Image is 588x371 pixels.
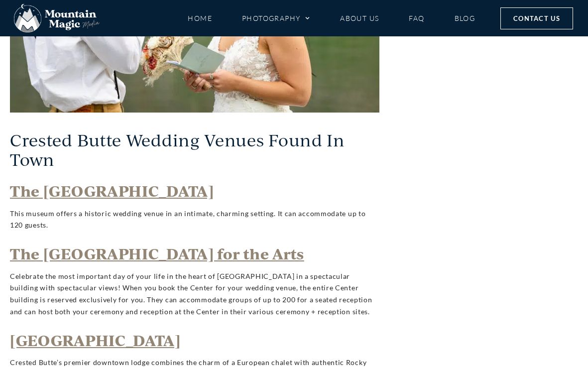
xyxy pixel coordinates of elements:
[10,330,181,350] a: [GEOGRAPHIC_DATA]
[14,4,100,33] img: Mountain Magic Media photography logo Crested Butte Photographer
[10,130,379,168] h2: Crested Butte Wedding Venues Found In Town
[10,244,304,263] a: The [GEOGRAPHIC_DATA] for the Arts
[513,13,560,24] span: Contact Us
[409,9,424,27] a: FAQ
[10,270,379,318] p: Celebrate the most important day of your life in the heart of [GEOGRAPHIC_DATA] in a spectacular ...
[455,9,475,27] a: Blog
[10,181,214,201] a: The [GEOGRAPHIC_DATA]
[500,7,573,29] a: Contact Us
[188,9,475,27] nav: Menu
[242,9,310,27] a: Photography
[340,9,379,27] a: About Us
[188,9,212,27] a: Home
[10,208,379,232] p: This museum offers a historic wedding venue in an intimate, charming setting. It can accommodate ...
